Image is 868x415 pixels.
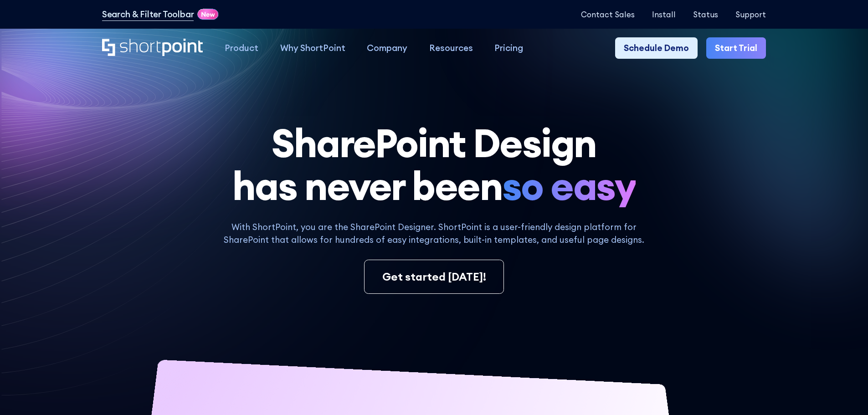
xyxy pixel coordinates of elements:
[382,269,486,285] div: Get started [DATE]!
[502,164,636,207] span: so easy
[494,41,523,55] div: Pricing
[693,10,718,19] a: Status
[706,37,766,59] a: Start Trial
[364,260,503,294] a: Get started [DATE]!
[652,10,676,19] a: Install
[356,37,418,59] a: Company
[102,122,766,208] h1: SharePoint Design has never been
[615,37,698,59] a: Schedule Demo
[429,41,473,55] div: Resources
[418,37,484,59] a: Resources
[280,41,345,55] div: Why ShortPoint
[484,37,534,59] a: Pricing
[102,39,203,57] a: Home
[735,10,766,19] a: Support
[214,37,269,59] a: Product
[225,41,258,55] div: Product
[367,41,407,55] div: Company
[581,10,635,19] a: Contact Sales
[214,220,653,246] p: With ShortPoint, you are the SharePoint Designer. ShortPoint is a user-friendly design platform f...
[269,37,356,59] a: Why ShortPoint
[102,8,194,21] a: Search & Filter Toolbar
